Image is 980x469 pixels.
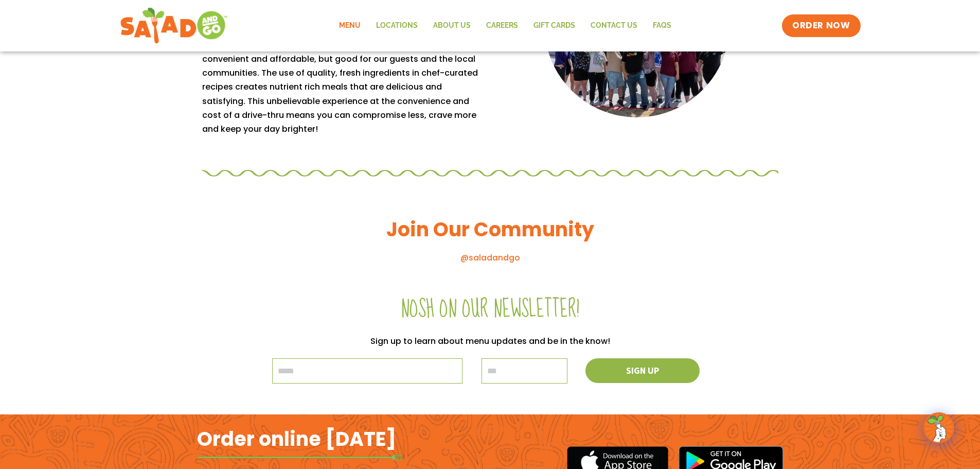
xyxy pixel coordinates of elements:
[425,14,478,38] a: About Us
[202,334,778,348] p: Sign up to learn about menu updates and be in the know!
[626,366,659,375] span: Sign up
[202,217,778,242] h3: Join Our Community
[526,14,583,38] a: GIFT CARDS
[331,14,679,38] nav: Menu
[197,426,396,451] h2: Order online [DATE]
[197,455,403,460] img: fork
[331,14,368,38] a: Menu
[460,252,520,264] a: @saladandgo
[792,20,850,32] span: ORDER NOW
[202,295,778,324] h2: Nosh on our newsletter!
[202,38,485,136] div: Page 2
[583,14,645,38] a: Contact Us
[585,358,700,383] button: Sign up
[645,14,679,38] a: FAQs
[782,14,860,37] a: ORDER NOW
[478,14,526,38] a: Careers
[120,5,228,46] img: new-SAG-logo-768×292
[924,413,953,442] img: wpChatIcon
[202,38,485,136] p: We are shaking things up by making meals that are not only convenient and affordable, but good fo...
[368,14,425,38] a: Locations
